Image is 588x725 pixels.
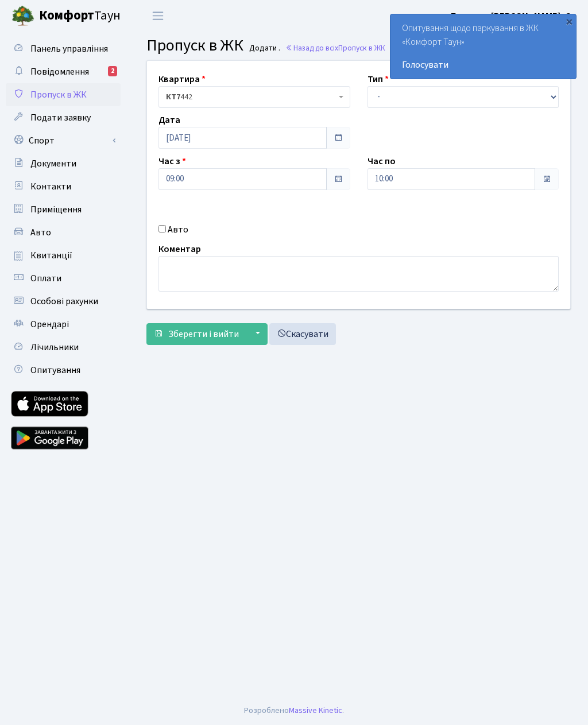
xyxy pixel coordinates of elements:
b: Блєдних [PERSON_NAME]. О. [451,10,574,22]
label: Коментар [158,242,201,256]
a: Особові рахунки [6,290,121,313]
label: Тип [367,72,389,86]
div: Розроблено . [244,704,344,717]
span: Документи [30,157,76,170]
span: Опитування [30,364,80,377]
label: Дата [158,113,180,127]
a: Повідомлення2 [6,60,121,83]
a: Спорт [6,129,121,152]
a: Приміщення [6,198,121,221]
span: Повідомлення [30,65,89,78]
button: Переключити навігацію [144,6,172,25]
small: Додати . [247,44,280,53]
label: Час по [367,154,396,168]
a: Пропуск в ЖК [6,83,121,106]
a: Контакти [6,175,121,198]
span: Контакти [30,180,71,193]
a: Лічильники [6,336,121,359]
span: Пропуск в ЖК [338,42,385,53]
div: 2 [108,66,117,76]
span: Зберегти і вийти [168,328,239,340]
span: Приміщення [30,203,82,216]
label: Час з [158,154,186,168]
span: Квитанції [30,249,72,262]
button: Зберегти і вийти [146,323,246,345]
div: Опитування щодо паркування в ЖК «Комфорт Таун» [390,14,576,79]
span: Авто [30,226,51,239]
span: <b>КТ7</b>&nbsp;&nbsp;&nbsp;442 [166,91,336,103]
span: Подати заявку [30,111,91,124]
span: Лічильники [30,341,79,354]
b: КТ7 [166,91,180,103]
label: Авто [168,223,188,237]
span: Оплати [30,272,61,285]
a: Блєдних [PERSON_NAME]. О. [451,9,574,23]
div: × [563,15,575,27]
span: Особові рахунки [30,295,98,308]
span: Таун [39,6,121,26]
a: Панель управління [6,37,121,60]
a: Документи [6,152,121,175]
span: Панель управління [30,42,108,55]
img: logo.png [11,5,34,28]
span: Орендарі [30,318,69,331]
a: Авто [6,221,121,244]
span: <b>КТ7</b>&nbsp;&nbsp;&nbsp;442 [158,86,350,108]
a: Голосувати [402,58,564,72]
a: Скасувати [269,323,336,345]
a: Назад до всіхПропуск в ЖК [285,42,385,53]
a: Подати заявку [6,106,121,129]
span: Пропуск в ЖК [30,88,87,101]
a: Орендарі [6,313,121,336]
label: Квартира [158,72,206,86]
a: Massive Kinetic [289,704,342,716]
span: Пропуск в ЖК [146,34,243,57]
a: Опитування [6,359,121,382]
b: Комфорт [39,6,94,25]
a: Квитанції [6,244,121,267]
a: Оплати [6,267,121,290]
